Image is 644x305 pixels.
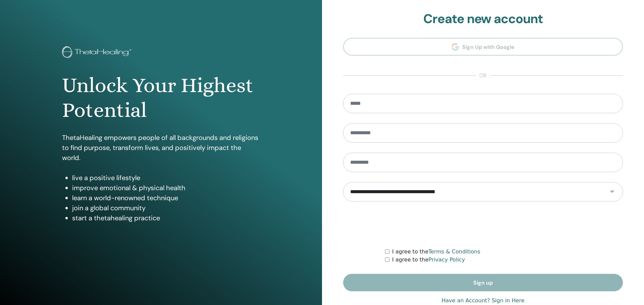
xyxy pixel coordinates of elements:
[72,183,260,193] li: improve emotional & physical health
[62,133,260,163] p: ThetaHealing empowers people of all backgrounds and religions to find purpose, transform lives, a...
[432,212,534,238] iframe: reCAPTCHA
[72,193,260,203] li: learn a world-renowned technique
[343,11,623,27] h2: Create new account
[392,256,465,264] label: I agree to the
[72,203,260,213] li: join a global community
[476,72,490,80] span: or
[428,248,480,255] a: Terms & Conditions
[62,73,260,123] h1: Unlock Your Highest Potential
[72,173,260,183] li: live a positive lifestyle
[72,213,260,223] li: start a thetahealing practice
[428,256,465,263] a: Privacy Policy
[392,248,480,256] label: I agree to the
[441,297,524,305] a: Have an Account? Sign in Here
